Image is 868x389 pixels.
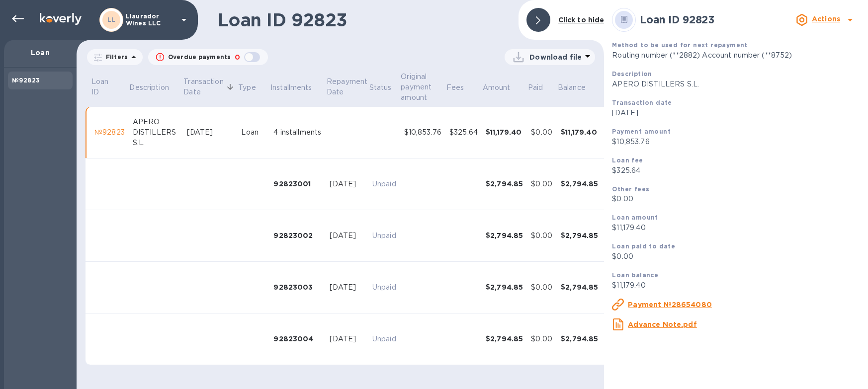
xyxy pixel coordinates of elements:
[94,127,125,138] div: №92823
[531,282,553,293] div: $0.00
[561,231,598,240] div: $2,794.85
[612,214,658,221] b: Loan amount
[558,82,586,93] p: Balance
[612,242,675,250] b: Loan paid to date
[528,82,543,93] p: Paid
[612,70,652,78] b: Description
[612,223,860,233] p: $11,179.40
[91,77,128,97] span: Loan ID
[612,137,860,147] p: $10,853.76
[12,48,69,58] p: Loan
[183,77,223,97] p: Transaction Date
[401,72,444,103] span: Original payment amount
[107,16,116,23] b: LL
[483,82,523,93] span: Amount
[612,128,671,135] b: Payment amount
[330,334,364,344] div: [DATE]
[40,13,82,25] img: Logo
[561,179,598,189] div: $2,794.85
[531,334,553,344] div: $0.00
[12,77,40,84] b: №92823
[486,231,523,240] div: $2,794.85
[241,127,265,138] div: Loan
[446,82,477,93] span: Fees
[486,179,523,189] div: $2,794.85
[330,282,364,293] div: [DATE]
[612,251,860,262] p: $0.00
[612,271,658,279] b: Loan balance
[330,179,364,189] div: [DATE]
[531,179,553,189] div: $0.00
[812,15,840,23] b: Actions
[273,282,322,292] div: 92823003
[126,13,175,27] p: Llaurador Wines LLC
[612,99,672,106] b: Transaction date
[372,334,396,344] p: Unpaid
[640,13,714,26] b: Loan ID 92823
[129,82,169,93] p: Description
[561,334,598,344] div: $2,794.85
[486,127,523,137] div: $11,179.40
[372,179,396,189] p: Unpaid
[612,165,860,176] p: $325.64
[561,127,598,137] div: $11,179.40
[612,156,643,164] b: Loan fee
[612,280,860,291] p: $11,179.40
[401,72,432,103] p: Original payment amount
[558,16,605,24] b: Click to hide
[273,231,322,240] div: 92823002
[558,82,599,93] span: Balance
[446,82,464,93] p: Fees
[270,82,312,93] p: Installments
[129,82,181,93] span: Description
[529,52,582,62] p: Download file
[102,53,128,61] p: Filters
[561,282,598,292] div: $2,794.85
[187,127,234,138] div: [DATE]
[531,127,553,138] div: $0.00
[270,82,325,93] span: Installments
[486,282,523,292] div: $2,794.85
[168,53,231,62] p: Overdue payments
[612,41,747,49] b: Method to be used for next repayment
[612,79,860,89] p: APERO DISTILLERS S.L.
[91,77,115,97] p: Loan ID
[612,185,649,193] b: Other fees
[218,9,511,30] h1: Loan ID 92823
[528,82,556,93] span: Paid
[369,82,392,93] p: Status
[612,194,860,204] p: $0.00
[372,231,396,241] p: Unpaid
[273,179,322,189] div: 92823001
[531,231,553,241] div: $0.00
[628,320,696,328] u: Advance Note.pdf
[372,282,396,293] p: Unpaid
[483,82,511,93] p: Amount
[449,127,478,138] div: $325.64
[612,50,860,61] p: Routing number (**2882) Account number (**8752)
[603,125,618,140] button: expand row
[404,127,441,138] div: $10,853.76
[612,108,860,118] p: [DATE]
[273,127,322,138] div: 4 installments
[183,77,236,97] span: Transaction Date
[330,231,364,241] div: [DATE]
[133,117,179,148] div: APERO DISTILLERS S.L.
[327,77,367,97] p: Repayment Date
[628,301,712,309] u: Payment №28654080
[238,82,269,93] span: Type
[235,52,240,63] p: 0
[273,334,322,344] div: 92823004
[148,49,268,65] button: Overdue payments0
[486,334,523,344] div: $2,794.85
[238,82,256,93] p: Type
